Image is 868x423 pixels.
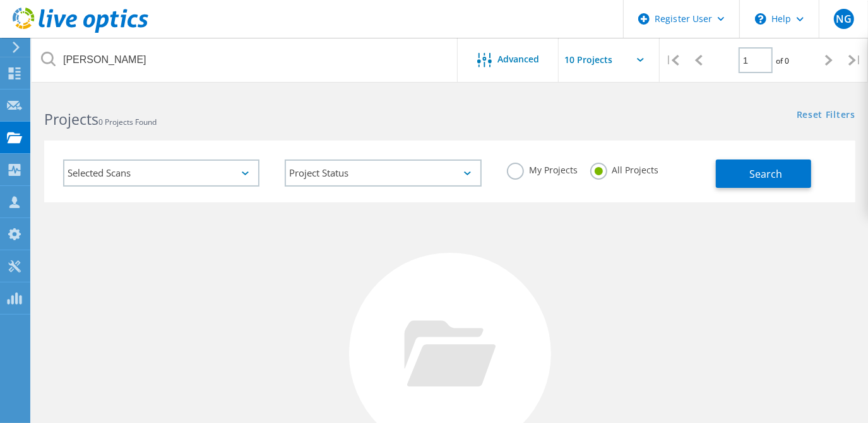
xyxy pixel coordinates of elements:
[98,117,157,127] span: 0 Projects Found
[285,159,481,187] div: Project Status
[498,55,540,64] span: Advanced
[836,14,852,24] span: NG
[755,13,766,25] svg: \n
[716,159,811,188] button: Search
[13,26,148,35] a: Live Optics Dashboard
[776,55,789,66] span: of 0
[44,109,98,129] b: Projects
[32,38,458,82] input: Search projects by name, owner, ID, company, etc
[590,163,659,175] label: All Projects
[842,38,868,83] div: |
[660,38,686,83] div: |
[797,110,855,121] a: Reset Filters
[507,163,578,175] label: My Projects
[63,159,259,187] div: Selected Scans
[750,167,783,181] span: Search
